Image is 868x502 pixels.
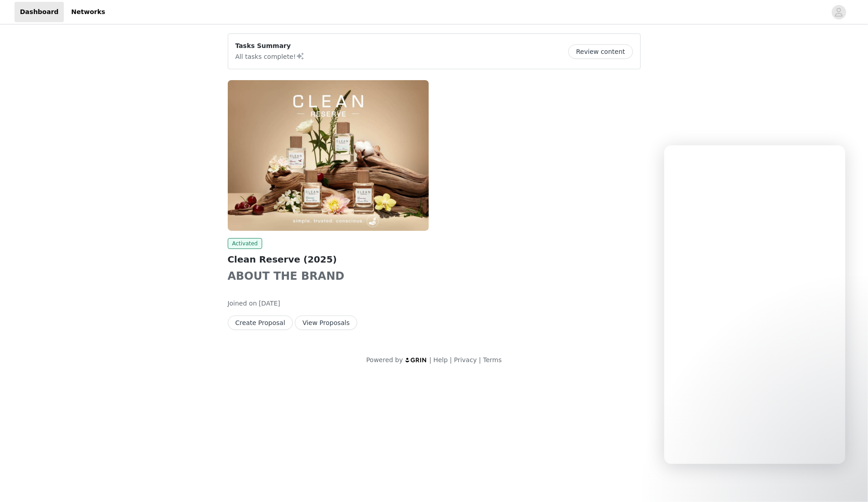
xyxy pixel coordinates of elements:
[429,356,432,363] span: |
[479,356,481,363] span: |
[483,356,502,363] a: Terms
[295,316,357,330] button: View Proposals
[433,356,448,363] a: Help
[824,471,845,493] iframe: Intercom live chat
[834,5,843,19] div: avatar
[664,145,845,464] iframe: Intercom live chat
[454,356,477,363] a: Privacy
[228,238,263,249] span: Activated
[235,51,305,62] p: All tasks complete!
[366,356,403,363] span: Powered by
[228,300,257,307] span: Joined on
[228,270,345,282] strong: ABOUT THE BRAND
[66,2,110,22] a: Networks
[228,316,293,330] button: Create Proposal
[450,356,452,363] span: |
[568,44,633,59] button: Review content
[14,2,64,22] a: Dashboard
[228,253,429,266] h2: Clean Reserve (2025)
[405,357,427,363] img: logo
[228,80,429,231] img: CLEAN RESERVE
[259,300,280,307] span: [DATE]
[235,41,305,51] p: Tasks Summary
[295,320,357,326] a: View Proposals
